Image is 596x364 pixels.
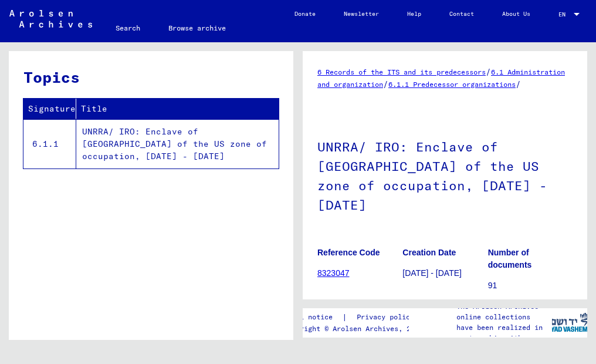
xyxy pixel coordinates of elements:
p: Copyright © Arolsen Archives, 2021 [283,323,428,334]
a: 6 Records of the ITS and its predecessors [317,68,486,76]
b: Creation Date [402,248,456,257]
a: Search [101,14,154,42]
a: 6.1.1 Predecessor organizations [388,80,516,89]
span: / [383,79,388,89]
span: / [516,79,521,89]
a: Browse archive [154,14,240,42]
p: The Arolsen Archives online collections [456,301,551,322]
a: Privacy policy [347,311,428,323]
div: | [283,311,428,323]
span: EN [558,11,571,18]
span: / [486,66,491,77]
td: UNRRA/ IRO: Enclave of [GEOGRAPHIC_DATA] of the US zone of occupation, [DATE] - [DATE] [76,119,279,168]
p: 91 [488,279,573,292]
p: have been realized in partnership with [456,322,551,343]
th: Title [76,99,279,119]
img: Arolsen_neg.svg [9,10,92,28]
a: Legal notice [283,311,342,323]
a: 8323047 [317,268,350,278]
td: 6.1.1 [23,119,76,168]
b: Number of documents [488,248,532,269]
th: Signature [23,99,76,119]
h1: UNRRA/ IRO: Enclave of [GEOGRAPHIC_DATA] of the US zone of occupation, [DATE] - [DATE] [317,120,573,230]
img: yv_logo.png [548,308,592,337]
b: Reference Code [317,248,380,257]
p: [DATE] - [DATE] [402,267,487,279]
h3: Topics [23,66,278,89]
